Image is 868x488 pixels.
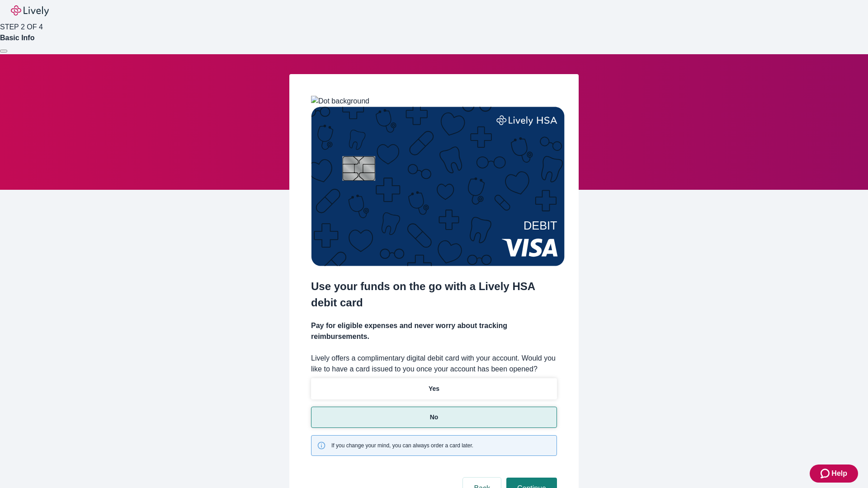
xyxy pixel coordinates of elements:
img: Debit card [311,107,565,266]
h4: Pay for eligible expenses and never worry about tracking reimbursements. [311,320,557,342]
button: Zendesk support iconHelp [810,465,858,483]
h2: Use your funds on the go with a Lively HSA debit card [311,278,557,311]
svg: Zendesk support icon [821,468,831,479]
button: No [311,407,557,428]
span: If you change your mind, you can always order a card later. [331,441,473,450]
p: Yes [429,384,439,394]
button: Yes [311,378,557,399]
label: Lively offers a complimentary digital debit card with your account. Would you like to have a card... [311,353,557,375]
span: Help [831,468,847,479]
img: Lively [11,5,49,16]
p: No [430,413,439,422]
img: Dot background [311,96,369,107]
